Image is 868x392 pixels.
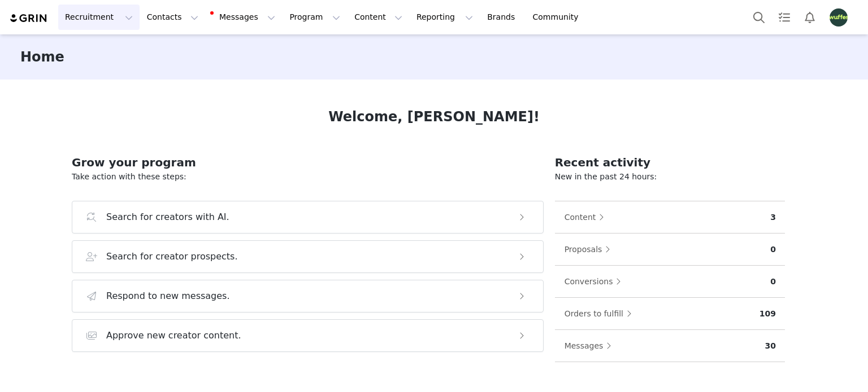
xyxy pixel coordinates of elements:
[526,5,591,30] a: Community
[765,340,776,352] p: 30
[206,5,282,30] button: Messages
[20,47,64,67] h3: Home
[9,13,49,24] img: grin logo
[283,5,347,30] button: Program
[564,272,627,290] button: Conversions
[770,212,776,223] p: 3
[72,319,544,352] button: Approve new creator content.
[72,240,544,273] button: Search for creator prospects.
[564,208,610,226] button: Content
[106,289,230,303] h3: Respond to new messages.
[106,250,238,263] h3: Search for creator prospects.
[72,201,544,234] button: Search for creators with AI.
[72,280,544,312] button: Respond to new messages.
[830,8,848,27] img: 8dec4047-a893-4396-8e60-392655bf1466.png
[564,337,618,355] button: Messages
[555,171,785,183] p: New in the past 24 hours:
[328,107,540,127] h1: Welcome, [PERSON_NAME]!
[410,5,480,30] button: Reporting
[747,5,771,30] button: Search
[140,5,205,30] button: Contacts
[770,244,776,256] p: 0
[348,5,409,30] button: Content
[72,154,544,171] h2: Grow your program
[72,171,544,183] p: Take action with these steps:
[772,5,797,30] a: Tasks
[555,154,785,171] h2: Recent activity
[770,276,776,288] p: 0
[759,308,776,320] p: 109
[106,210,229,224] h3: Search for creators with AI.
[823,8,859,27] button: Profile
[797,5,822,30] button: Notifications
[564,305,637,323] button: Orders to fulfill
[58,5,140,30] button: Recruitment
[564,240,617,258] button: Proposals
[106,329,241,342] h3: Approve new creator content.
[480,5,525,30] a: Brands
